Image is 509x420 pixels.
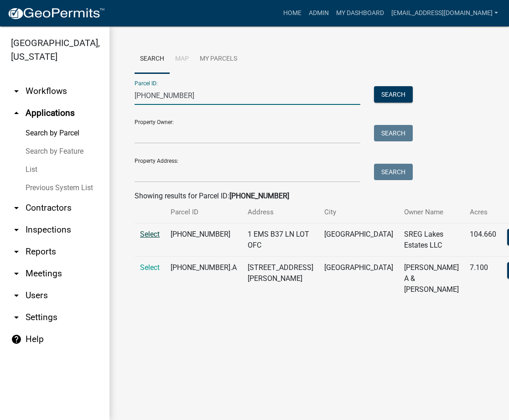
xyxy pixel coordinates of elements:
i: arrow_drop_down [11,224,22,235]
i: arrow_drop_down [11,86,22,97]
i: arrow_drop_down [11,312,22,323]
a: Search [135,45,170,74]
i: arrow_drop_down [11,202,22,213]
td: 104.660 [464,223,502,257]
div: Showing results for Parcel ID: [135,191,484,202]
td: [PERSON_NAME] A & [PERSON_NAME] [399,257,464,301]
a: Home [280,5,305,22]
button: Search [374,164,413,180]
a: Admin [305,5,332,22]
td: 1 EMS B37 LN LOT OFC [242,223,319,257]
th: Acres [464,202,502,223]
th: City [319,202,399,223]
td: [GEOGRAPHIC_DATA] [319,257,399,301]
a: Select [140,230,160,239]
strong: [PHONE_NUMBER] [229,192,289,200]
th: Parcel ID [165,202,242,223]
td: 7.100 [464,257,502,301]
td: [PHONE_NUMBER] [165,223,242,257]
td: [PHONE_NUMBER].A [165,257,242,301]
button: Search [374,86,413,103]
a: Select [140,263,160,272]
button: Search [374,125,413,141]
th: Owner Name [399,202,464,223]
i: arrow_drop_down [11,246,22,257]
td: [GEOGRAPHIC_DATA] [319,223,399,257]
i: arrow_drop_down [11,290,22,301]
th: Address [242,202,319,223]
i: help [11,334,22,345]
td: [STREET_ADDRESS][PERSON_NAME] [242,257,319,301]
i: arrow_drop_down [11,268,22,279]
a: My Parcels [194,45,243,74]
a: [EMAIL_ADDRESS][DOMAIN_NAME] [388,5,502,22]
td: SREG Lakes Estates LLC [399,223,464,257]
i: arrow_drop_up [11,108,22,119]
a: My Dashboard [332,5,388,22]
